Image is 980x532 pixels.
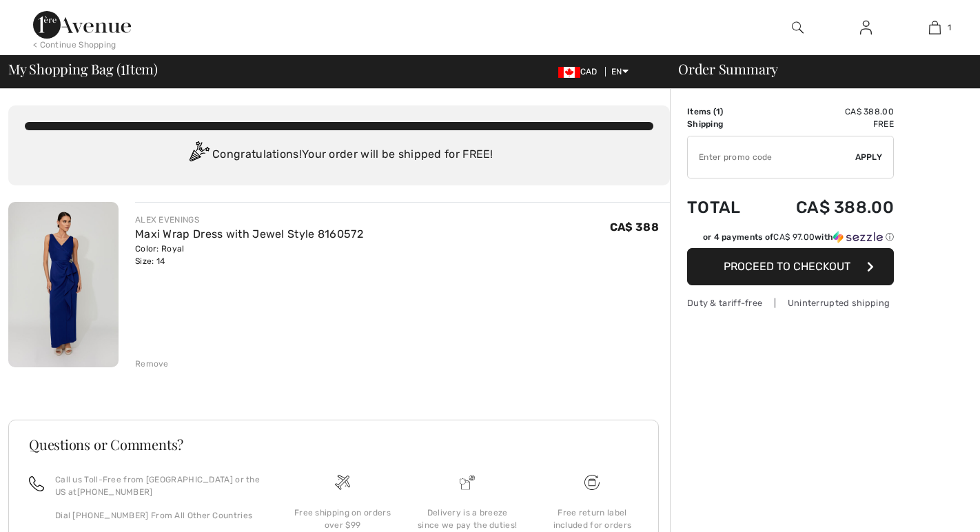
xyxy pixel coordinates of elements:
[29,476,44,491] img: call
[33,11,131,39] img: 1ère Avenue
[558,67,603,76] span: CAD
[662,62,972,76] div: Order Summary
[135,214,363,226] div: ALEX EVENINGS
[687,118,760,130] td: Shipping
[335,475,350,490] img: Free shipping on orders over $99
[25,141,653,169] div: Congratulations! Your order will be shipped for FREE!
[416,507,519,531] div: Delivery is a breeze since we pay the duties!
[855,151,883,163] span: Apply
[948,21,951,34] span: 1
[610,221,659,234] span: CA$ 388
[688,136,855,178] input: Promo code
[687,248,894,285] button: Proceed to Checkout
[584,475,600,490] img: Free shipping on orders over $99
[77,487,153,497] a: [PHONE_NUMBER]
[833,231,883,243] img: Sezzle
[760,118,894,130] td: Free
[8,62,158,76] span: My Shopping Bag ( Item)
[901,19,968,36] a: 1
[135,243,363,267] div: Color: Royal Size: 14
[121,59,125,76] span: 1
[860,19,872,36] img: My Info
[703,231,894,243] div: or 4 payments of with
[687,296,894,309] div: Duty & tariff-free | Uninterrupted shipping
[849,19,883,37] a: Sign In
[55,473,263,498] p: Call us Toll-Free from [GEOGRAPHIC_DATA] or the US at
[55,509,263,522] p: Dial [PHONE_NUMBER] From All Other Countries
[8,202,119,367] img: Maxi Wrap Dress with Jewel Style 8160572
[724,260,850,273] span: Proceed to Checkout
[929,19,941,36] img: My Bag
[29,438,638,451] h3: Questions or Comments?
[558,67,580,78] img: Canadian Dollar
[687,231,894,248] div: or 4 payments ofCA$ 97.00withSezzle Click to learn more about Sezzle
[760,184,894,231] td: CA$ 388.00
[716,107,720,116] span: 1
[760,105,894,118] td: CA$ 388.00
[291,507,394,531] div: Free shipping on orders over $99
[611,67,629,76] span: EN
[185,141,212,169] img: Congratulation2.svg
[687,105,760,118] td: Items ( )
[33,39,116,51] div: < Continue Shopping
[687,184,760,231] td: Total
[792,19,804,36] img: search the website
[135,227,363,241] a: Maxi Wrap Dress with Jewel Style 8160572
[773,232,815,242] span: CA$ 97.00
[135,358,169,370] div: Remove
[460,475,475,490] img: Delivery is a breeze since we pay the duties!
